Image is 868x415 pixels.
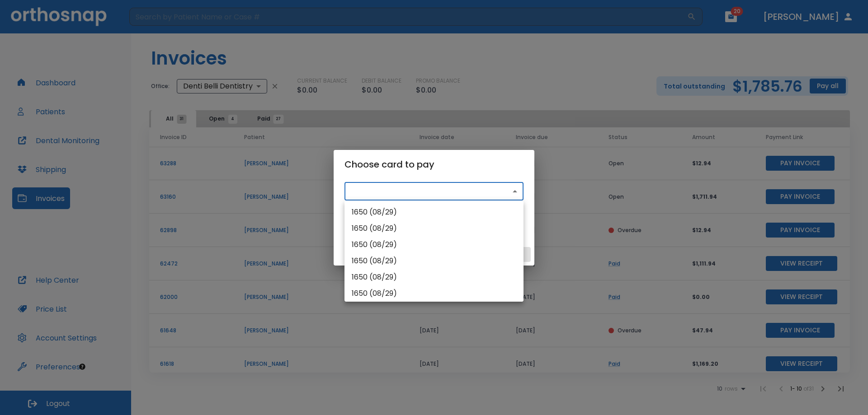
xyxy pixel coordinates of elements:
li: 1650 (08/29) [344,253,524,269]
li: 1650 (08/29) [344,285,524,302]
li: 1650 (08/29) [344,204,524,220]
li: 1650 (08/29) [344,269,524,285]
li: 1650 (08/29) [344,237,524,253]
li: 1650 (08/29) [344,220,524,237]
